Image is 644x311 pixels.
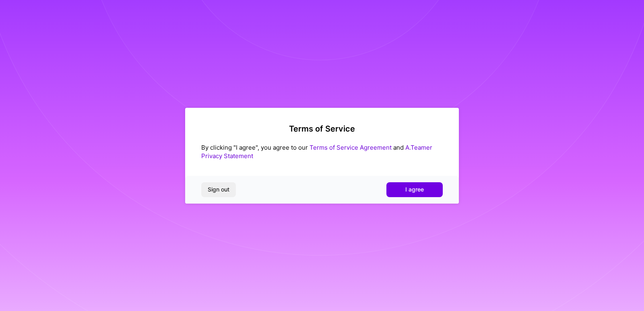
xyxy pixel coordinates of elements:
[201,143,443,160] div: By clicking "I agree", you agree to our and
[201,124,443,134] h2: Terms of Service
[310,144,392,151] a: Terms of Service Agreement
[405,185,424,194] span: I agree
[386,182,443,197] button: I agree
[201,182,236,197] button: Sign out
[208,185,229,194] span: Sign out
